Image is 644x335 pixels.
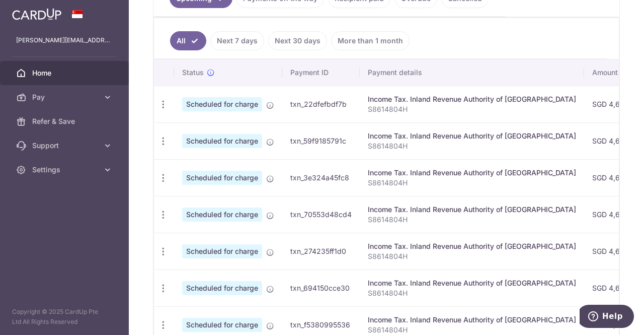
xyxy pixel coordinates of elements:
p: S8614804H [368,325,576,335]
p: S8614804H [368,288,576,298]
td: txn_70553d48cd4 [282,196,360,233]
p: S8614804H [368,141,576,151]
td: txn_59f9185791c [282,122,360,159]
a: More than 1 month [331,31,410,50]
div: Income Tax. Inland Revenue Authority of [GEOGRAPHIC_DATA] [368,315,576,325]
td: txn_3e324a45fc8 [282,159,360,196]
span: Support [32,141,99,151]
span: Settings [32,165,99,175]
div: Income Tax. Inland Revenue Authority of [GEOGRAPHIC_DATA] [368,278,576,288]
td: txn_22dfefbdf7b [282,86,360,122]
span: Refer & Save [32,116,99,126]
div: Income Tax. Inland Revenue Authority of [GEOGRAPHIC_DATA] [368,205,576,215]
a: All [170,31,206,50]
span: Scheduled for charge [182,318,262,332]
a: Next 30 days [268,31,327,50]
span: Scheduled for charge [182,281,262,295]
td: txn_694150cce30 [282,270,360,306]
div: Income Tax. Inland Revenue Authority of [GEOGRAPHIC_DATA] [368,94,576,104]
p: [PERSON_NAME][EMAIL_ADDRESS][PERSON_NAME][DOMAIN_NAME] [16,35,113,45]
span: Scheduled for charge [182,97,262,111]
img: CardUp [12,8,61,20]
td: txn_274235ff1d0 [282,233,360,270]
p: S8614804H [368,104,576,114]
p: S8614804H [368,178,576,188]
span: Home [32,68,99,78]
p: S8614804H [368,251,576,261]
th: Payment details [360,59,584,86]
a: Next 7 days [210,31,264,50]
p: S8614804H [368,215,576,225]
div: Income Tax. Inland Revenue Authority of [GEOGRAPHIC_DATA] [368,131,576,141]
span: Scheduled for charge [182,134,262,148]
span: Amount [592,68,618,78]
span: Pay [32,92,99,102]
span: Scheduled for charge [182,208,262,222]
th: Payment ID [282,59,360,86]
span: Scheduled for charge [182,171,262,185]
iframe: Opens a widget where you can find more information [580,305,634,330]
span: Scheduled for charge [182,244,262,258]
div: Income Tax. Inland Revenue Authority of [GEOGRAPHIC_DATA] [368,241,576,251]
div: Income Tax. Inland Revenue Authority of [GEOGRAPHIC_DATA] [368,168,576,178]
span: Status [182,68,204,78]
